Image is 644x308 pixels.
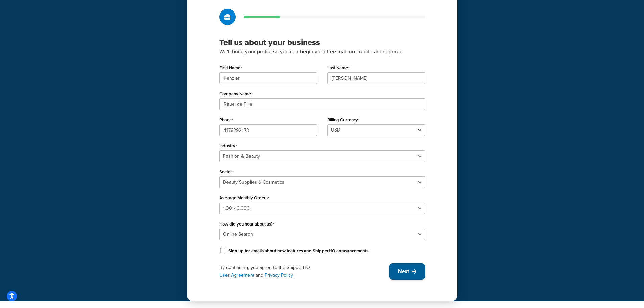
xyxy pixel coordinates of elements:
[327,117,360,123] label: Billing Currency
[219,47,425,56] p: We'll build your profile so you can begin your free trial, no credit card required
[219,264,389,279] div: By continuing, you agree to the ShipperHQ and
[219,143,237,149] label: Industry
[219,91,253,97] label: Company Name
[265,271,293,279] a: Privacy Policy
[389,263,425,280] button: Next
[219,65,242,71] label: First Name
[398,268,409,275] span: Next
[219,169,234,175] label: Sector
[219,221,275,227] label: How did you hear about us?
[228,248,368,254] label: Sign up for emails about new features and ShipperHQ announcements
[219,195,269,201] label: Average Monthly Orders
[219,271,254,279] a: User Agreement
[219,37,425,47] h3: Tell us about your business
[219,117,233,123] label: Phone
[327,65,350,71] label: Last Name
